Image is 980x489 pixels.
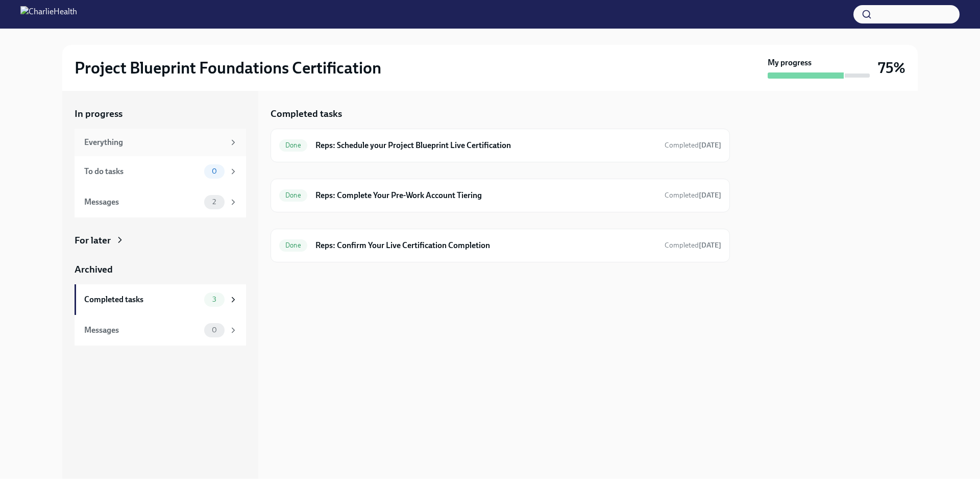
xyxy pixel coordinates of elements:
div: Completed tasks [84,294,200,305]
div: Messages [84,325,200,336]
a: Archived [75,263,246,276]
div: Everything [84,137,225,148]
a: DoneReps: Schedule your Project Blueprint Live CertificationCompleted[DATE] [279,137,721,154]
h5: Completed tasks [271,107,342,120]
strong: [DATE] [699,141,721,150]
a: In progress [75,107,246,120]
a: DoneReps: Confirm Your Live Certification CompletionCompleted[DATE] [279,237,721,254]
div: For later [75,234,111,247]
span: 2 [206,198,222,206]
span: 3 [206,296,223,303]
span: August 21st, 2025 10:19 [665,190,721,200]
a: DoneReps: Complete Your Pre-Work Account TieringCompleted[DATE] [279,187,721,204]
a: For later [75,234,246,247]
span: Completed [665,141,721,150]
strong: [DATE] [699,191,721,200]
strong: My progress [768,57,812,68]
a: To do tasks0 [75,156,246,187]
h6: Reps: Schedule your Project Blueprint Live Certification [315,140,656,151]
span: Done [279,191,307,199]
a: Messages2 [75,187,246,217]
span: 0 [206,167,223,175]
span: Done [279,141,307,149]
strong: [DATE] [699,241,721,250]
h6: Reps: Confirm Your Live Certification Completion [315,240,656,251]
span: August 21st, 2025 10:17 [665,140,721,150]
a: Messages0 [75,315,246,346]
div: To do tasks [84,166,200,177]
img: CharlieHealth [20,6,77,22]
div: Messages [84,197,200,208]
a: Completed tasks3 [75,284,246,315]
span: Done [279,241,307,249]
span: 0 [206,326,223,334]
span: Completed [665,191,721,200]
h2: Project Blueprint Foundations Certification [75,58,381,78]
span: Completed [665,241,721,250]
h3: 75% [878,59,905,77]
a: Everything [75,129,246,156]
h6: Reps: Complete Your Pre-Work Account Tiering [315,190,656,201]
span: September 22nd, 2025 15:50 [665,240,721,250]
